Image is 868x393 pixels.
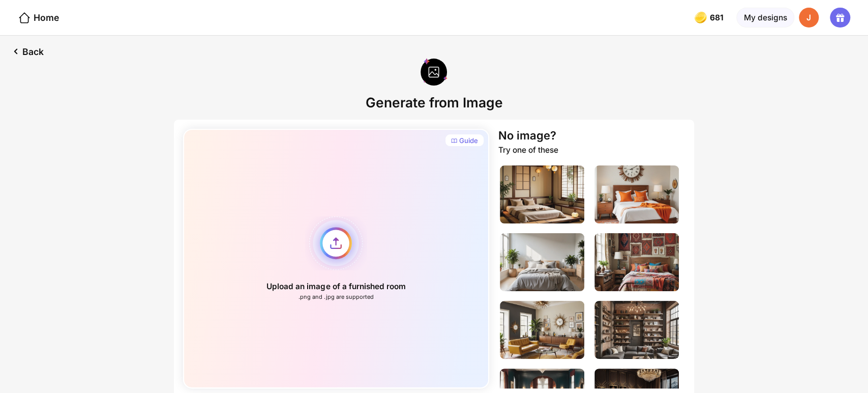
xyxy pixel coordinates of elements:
img: livingRoomImage2.jpg [594,301,679,359]
img: livingRoomImage1.jpg [500,301,585,359]
div: J [799,8,819,28]
div: My designs [736,8,794,28]
div: Generate from Image [366,94,503,110]
img: bedroomImage2.jpg [594,165,679,223]
div: Home [18,11,59,24]
img: bedroomImage3.jpg [500,233,585,291]
div: No image? [498,129,556,142]
div: Try one of these [498,145,558,155]
img: bedroomImage1.jpg [500,165,585,223]
div: Guide [459,136,478,146]
span: 681 [710,13,726,22]
img: bedroomImage4.jpg [594,233,679,291]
